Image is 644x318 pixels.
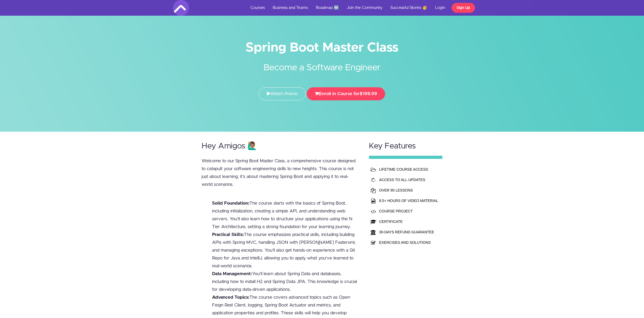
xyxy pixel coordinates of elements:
[378,164,440,175] td: LIFETIME COURSE ACCESS
[212,199,359,231] li: The course starts with the basics of Spring Boot, including initialization, creating a simple API...
[259,87,306,100] a: Watch Promo
[307,87,385,100] button: Enroll in Course for$199.99
[212,232,244,237] b: Practical Skills:
[360,91,377,96] span: $199.99
[202,157,359,188] p: Welcome to our Spring Boot Master Class, a comprehensive course designed to catapult your softwar...
[173,42,471,54] h1: Spring Boot Master Class
[378,227,440,237] td: 30-DAYS REFUND GUARANTEE
[378,237,440,248] td: EXERCISES AND SOLUTIONS
[378,175,440,185] td: ACCESS TO ALL UPDATES
[378,216,440,227] td: CERTIFICATE
[212,271,252,276] b: Data Management:
[224,54,420,74] h2: Become a Software Engineer
[378,185,440,195] td: OVER 90 LESSONS
[212,270,359,293] li: You'll learn about Spring Data and databases, including how to install H2 and Spring Data JPA. Th...
[212,295,249,299] b: Advanced Topics:
[378,206,440,216] td: COURSE PROJECT
[378,195,440,206] td: 8.5+ HOURS OF VIDEO MATERIAL
[452,3,475,13] a: Sign Up
[212,201,249,205] b: Solid Foundation:
[212,231,359,270] li: The course emphasizes practical skills, including building APIs with Spring MVC, handling JSON wi...
[202,142,359,151] h2: Hey Amigos 🙋🏽‍♂️
[369,142,443,151] h2: Key Features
